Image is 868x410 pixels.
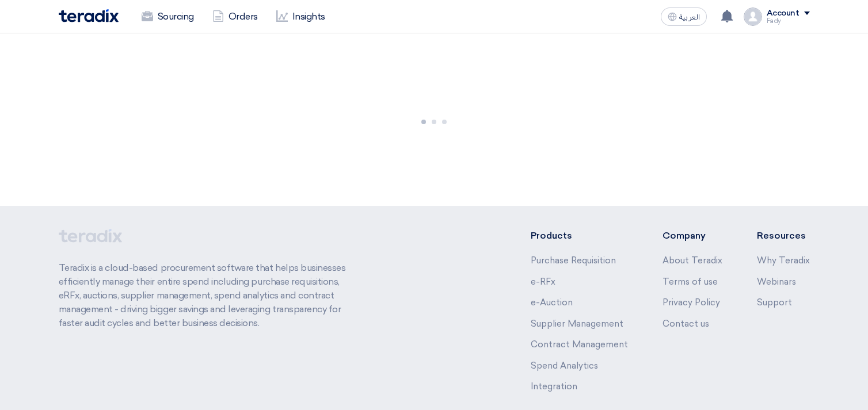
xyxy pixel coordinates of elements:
[757,277,796,287] a: Webinars
[267,4,334,29] a: Insights
[757,229,810,243] li: Resources
[531,339,628,350] a: Contract Management
[663,255,722,266] a: About Teradix
[59,9,119,22] img: Teradix logo
[663,229,722,243] li: Company
[531,255,616,266] a: Purchase Requisition
[744,7,762,26] img: profile_test.png
[679,13,700,21] span: العربية
[767,18,810,24] div: Fady
[531,381,577,392] a: Integration
[663,297,720,308] a: Privacy Policy
[663,319,709,329] a: Contact us
[59,261,359,330] p: Teradix is a cloud-based procurement software that helps businesses efficiently manage their enti...
[531,277,555,287] a: e-RFx
[531,361,598,371] a: Spend Analytics
[661,7,707,26] button: العربية
[757,255,810,266] a: Why Teradix
[531,319,623,329] a: Supplier Management
[531,229,628,243] li: Products
[757,297,792,308] a: Support
[531,297,573,308] a: e-Auction
[767,9,800,18] div: Account
[663,277,718,287] a: Terms of use
[132,4,203,29] a: Sourcing
[203,4,267,29] a: Orders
